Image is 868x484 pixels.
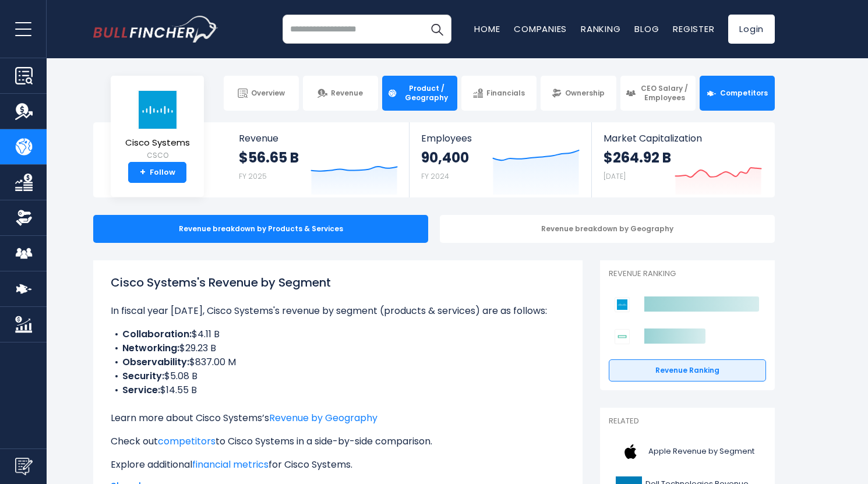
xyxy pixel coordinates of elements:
b: Service: [122,383,160,397]
small: CSCO [125,150,190,161]
strong: $56.65 B [239,149,299,167]
img: AAPL logo [616,439,645,465]
li: $4.11 B [111,327,565,341]
li: $14.55 B [111,383,565,397]
b: Observability: [122,355,189,369]
label: Font Size [5,70,40,80]
span: CEO Salary / Employees [639,84,690,102]
a: Home [474,23,500,35]
span: Competitors [720,89,768,98]
a: CEO Salary / Employees [620,76,696,111]
p: Learn more about Cisco Systems’s [111,411,565,425]
strong: $264.92 B [604,149,671,167]
img: Hewlett Packard Enterprise Company competitors logo [615,329,630,344]
li: $29.23 B [111,341,565,355]
a: +Follow [128,162,186,183]
span: Revenue [331,89,363,98]
a: Revenue Ranking [609,359,766,381]
span: Apple Revenue by Segment [648,447,754,457]
a: Competitors [700,76,775,111]
a: Product / Geography [382,76,457,111]
span: Ownership [565,89,605,98]
a: Financials [461,76,537,111]
li: $5.08 B [111,369,565,383]
strong: + [140,167,146,178]
a: Login [728,15,775,44]
p: Explore additional for Cisco Systems. [111,458,565,472]
span: Revenue [239,133,398,144]
a: Companies [514,23,567,35]
span: 16 px [14,81,33,91]
small: FY 2024 [421,171,449,181]
div: Revenue breakdown by Products & Services [93,215,428,243]
button: Search [422,15,451,44]
p: Revenue Ranking [609,269,766,279]
a: Back to Top [17,15,63,25]
a: Revenue [303,76,378,111]
a: Market Capitalization $264.92 B [DATE] [592,122,774,197]
small: FY 2025 [239,171,267,181]
a: financial metrics [192,458,269,471]
h3: Style [5,37,170,50]
span: Overview [251,89,285,98]
span: Financials [486,89,525,98]
b: Collaboration: [122,327,192,341]
div: Outline [5,5,170,15]
img: Ownership [15,209,33,227]
small: [DATE] [604,171,626,181]
h1: Cisco Systems's Revenue by Segment [111,274,565,291]
span: Market Capitalization [604,133,762,144]
a: Ranking [581,23,620,35]
li: $837.00 M [111,355,565,369]
a: Revenue by Geography [269,411,377,425]
img: bullfincher logo [93,16,218,43]
span: Product / Geography [401,84,452,102]
a: Register [673,23,714,35]
span: Cisco Systems [125,138,190,148]
a: competitors [158,434,216,448]
a: Ownership [541,76,616,111]
a: Revenue $56.65 B FY 2025 [227,122,410,197]
a: Blog [634,23,659,35]
a: Overview [224,76,299,111]
div: Revenue breakdown by Geography [440,215,775,243]
p: Check out to Cisco Systems in a side-by-side comparison. [111,434,565,448]
span: Employees [421,133,579,144]
a: Cisco Systems CSCO [125,90,190,162]
b: Networking: [122,341,179,355]
a: Go to homepage [93,16,218,43]
p: In fiscal year [DATE], Cisco Systems's revenue by segment (products & services) are as follows: [111,304,565,318]
a: Apple Revenue by Segment [609,436,766,468]
p: Related [609,416,766,426]
strong: 90,400 [421,149,469,167]
b: Security: [122,369,164,383]
img: Cisco Systems competitors logo [615,297,630,312]
a: Employees 90,400 FY 2024 [410,122,591,197]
